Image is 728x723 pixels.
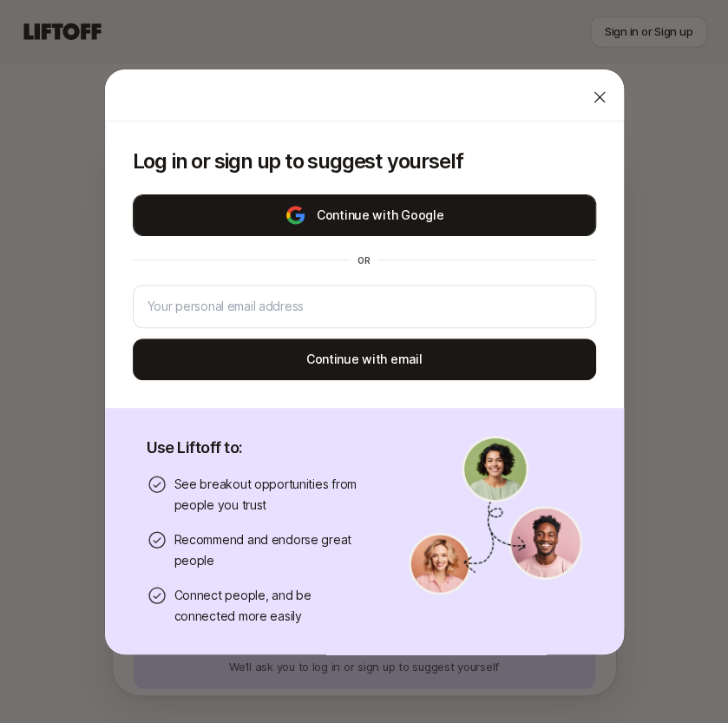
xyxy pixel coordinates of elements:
[133,149,596,174] p: Log in or sign up to suggest yourself
[148,296,581,317] input: Your personal email address
[133,194,596,236] button: Continue with Google
[174,529,367,571] p: Recommend and endorse great people
[174,474,367,516] p: See breakout opportunities from people you trust
[147,436,367,460] p: Use Liftoff to:
[133,338,596,380] button: Continue with email
[409,436,582,595] img: signup-banner
[174,585,367,627] p: Connect people, and be connected more easily
[285,205,306,226] img: google-logo
[351,253,378,267] div: or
